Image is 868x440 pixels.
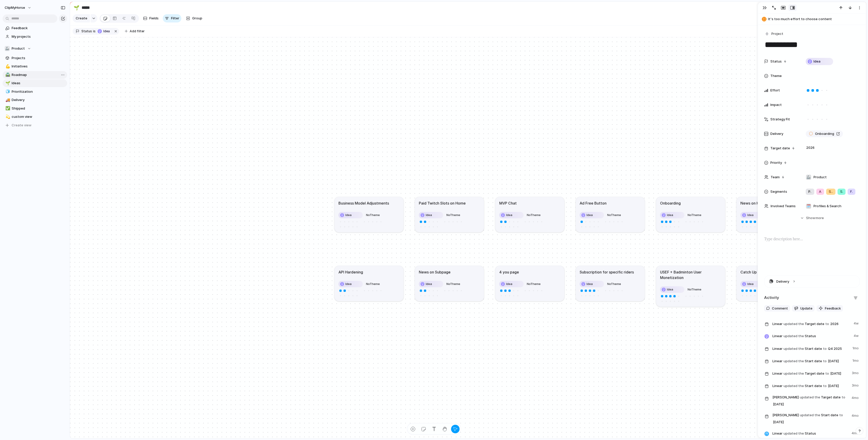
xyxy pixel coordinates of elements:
span: Initiatives [12,64,65,69]
button: 🛣️ [5,72,10,78]
span: 3mo [852,369,860,376]
span: Idea [667,213,673,217]
button: Idea [418,211,444,219]
span: Start date [772,382,849,390]
span: Idea [747,282,754,286]
span: No Theme [607,282,621,285]
span: Feedback [12,26,65,31]
div: 🦾 [806,175,811,180]
button: NoTheme [526,280,542,288]
h1: Onboarding [660,200,681,206]
button: Idea [659,211,686,219]
a: 🌱Ideas [3,79,67,87]
span: Delivery [770,131,783,136]
span: 2026 [829,321,840,327]
button: Idea [739,211,766,219]
span: to [823,346,827,351]
span: ClipMyHorse [5,5,25,10]
span: is [93,29,96,34]
span: Idea [426,213,432,217]
span: updated the [800,395,820,400]
span: Product [813,175,827,180]
span: Sports oriented [829,189,833,194]
button: NoTheme [686,286,702,293]
span: updated the [784,431,804,436]
span: Effort [770,88,780,93]
span: No Theme [366,213,380,217]
span: Idea [667,287,673,291]
span: updated the [784,359,804,364]
button: NoTheme [606,280,622,288]
span: 1mo [853,357,860,363]
button: NoTheme [526,211,542,219]
a: Onboarding [806,130,843,137]
div: ✅ [5,105,9,111]
span: Filter [171,16,179,21]
span: No Theme [688,287,701,291]
span: Delivery [12,97,65,103]
button: Idea [578,280,605,288]
div: 💪 [5,64,9,70]
span: to [825,321,829,327]
h1: News on Subpage [419,269,451,275]
span: Target date [770,146,790,151]
span: Start date [772,345,849,352]
a: 🧊Prioritization [3,88,67,96]
span: [PERSON_NAME] [772,413,799,418]
span: Idea [747,213,754,217]
span: [DATE] [772,419,785,425]
h1: MVP Chat [499,200,517,206]
h1: Paid Twitch Slots on Home [419,200,466,206]
button: NoTheme [686,211,702,219]
h1: Ad Free Button [580,200,607,206]
button: Idea [739,280,766,288]
button: Filter [163,14,181,22]
span: 4mo [851,394,860,400]
button: NoTheme [445,280,461,288]
div: 🦾 [5,46,10,51]
button: 🧊 [5,89,10,94]
button: Showmore [764,213,860,223]
span: to [842,395,845,400]
div: 🚚 [5,97,9,103]
span: Ideas [12,81,65,86]
span: [DATE] [827,358,840,364]
button: 💫 [5,114,10,119]
button: Create view [3,121,67,129]
div: 🧊 [5,89,9,95]
span: Target date [772,394,848,408]
span: Start date [772,357,849,365]
h1: API Hardening [338,269,363,275]
span: more [816,215,824,221]
a: ✅Shipped [3,105,67,112]
a: 🚚Delivery [3,96,67,104]
span: Status [772,430,848,437]
span: [DATE] [772,401,785,407]
button: 🌱 [5,81,10,86]
button: Idea [337,211,364,219]
span: Create view [12,123,32,128]
button: NoTheme [445,211,461,219]
span: to [839,413,843,418]
button: Idea [578,211,605,219]
span: updated the [800,413,820,418]
span: No Theme [607,213,621,217]
span: custom view [12,114,65,119]
div: 💪Initiatives [3,63,67,70]
button: 🦾Product [3,45,67,52]
span: to [823,359,827,364]
span: Create [76,16,87,21]
span: Idea [103,29,111,34]
span: Linear [772,359,782,364]
a: 🛣️Roadmap [3,71,67,79]
div: 🛣️ [5,72,9,78]
span: 3mo [852,382,860,388]
div: 🗓️ [806,204,811,209]
span: Fields [149,16,159,21]
button: Update [792,305,815,312]
h1: USEF + Badminton User Monetization [660,269,721,280]
span: Team [771,175,780,180]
